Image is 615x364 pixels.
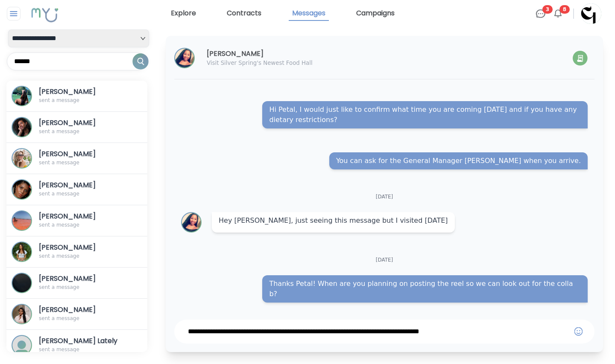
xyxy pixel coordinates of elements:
[6,299,147,330] button: Profile[PERSON_NAME]sent a message
[39,97,112,104] p: sent a message
[6,81,147,112] button: Profile[PERSON_NAME]sent a message
[6,236,147,268] button: Profile[PERSON_NAME]sent a message
[6,112,147,143] button: Profile[PERSON_NAME]sent a message
[223,6,265,21] a: Contracts
[39,284,112,291] p: sent a message
[6,205,147,236] button: Profile[PERSON_NAME]sent a message
[167,6,199,21] a: Explore
[269,105,581,125] span: Hi Petal, I would just like to confirm what time you are coming [DATE] and if you have any dietar...
[12,149,31,168] img: Profile
[39,346,123,353] p: sent a message
[39,221,112,228] p: sent a message
[12,180,31,199] img: Profile
[559,5,570,14] span: 8
[39,336,123,346] h3: [PERSON_NAME] Lately
[39,118,112,128] h3: [PERSON_NAME]
[6,330,147,361] button: Profile[PERSON_NAME] Latelysent a message
[12,118,31,137] img: Profile
[181,256,588,263] p: [DATE]
[12,305,31,323] img: Profile
[207,59,393,67] p: Visit Silver Spring's Newest Food Hall
[542,5,553,14] span: 3
[574,327,583,336] img: Emoji
[9,9,19,19] img: Close sidebar
[12,274,31,292] img: Profile
[182,213,201,232] img: Profile
[353,6,398,21] a: Campaigns
[12,87,31,105] img: Profile
[207,49,393,59] h3: [PERSON_NAME]
[12,242,31,261] img: Profile
[39,211,112,221] h3: [PERSON_NAME]
[269,279,581,299] span: Thanks Petal! When are you planning on posting the reel so we can look out for the collab?
[6,174,147,205] button: Profile[PERSON_NAME]sent a message
[39,315,112,322] p: sent a message
[6,143,147,174] button: Profile[PERSON_NAME]sent a message
[39,190,112,197] p: sent a message
[12,211,31,230] img: Profile
[536,9,546,19] img: Chat
[175,49,194,67] img: Profile
[6,268,147,299] button: Profile[PERSON_NAME]sent a message
[39,305,112,315] h3: [PERSON_NAME]
[289,6,329,21] a: Messages
[39,149,112,159] h3: [PERSON_NAME]
[12,336,31,355] img: Profile
[39,128,112,135] p: sent a message
[39,274,112,284] h3: [PERSON_NAME]
[39,87,112,97] h3: [PERSON_NAME]
[553,9,563,19] img: Bell
[39,253,112,259] p: sent a message
[219,215,448,226] span: Hey [PERSON_NAME], just seeing this message but I visited [DATE]
[573,51,588,66] img: View Contract
[336,156,581,166] span: You can ask for the General Manager [PERSON_NAME] when you arrive.
[39,242,112,253] h3: [PERSON_NAME]
[39,180,112,190] h3: [PERSON_NAME]
[181,193,588,200] p: [DATE]
[39,159,112,166] p: sent a message
[581,3,601,24] img: Profile
[132,53,149,70] img: Search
